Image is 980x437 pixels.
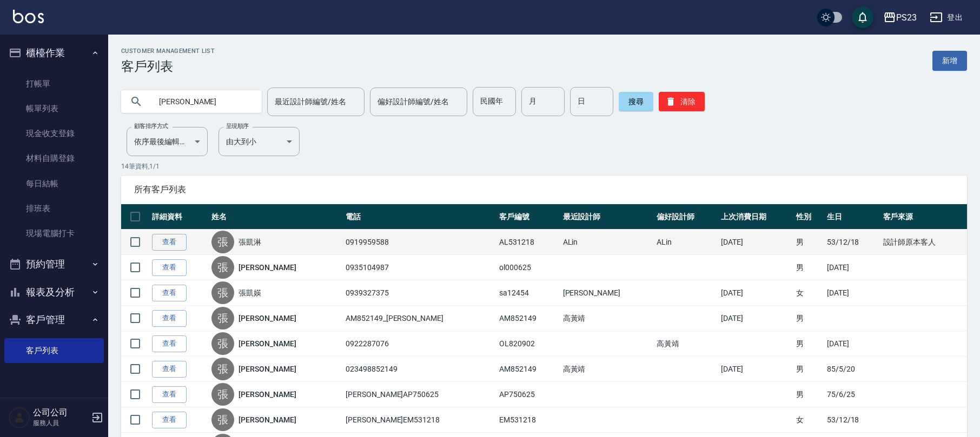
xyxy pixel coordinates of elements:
td: 高黃靖 [560,357,654,382]
button: 櫃檯作業 [4,39,104,67]
a: 查看 [152,412,187,428]
a: 帳單列表 [4,96,104,121]
th: 詳細資料 [149,204,209,230]
td: EM531218 [496,407,560,433]
td: 高黃靖 [560,306,654,331]
div: 依序最後編輯時間 [127,127,208,156]
th: 生日 [824,204,880,230]
div: 張 [211,256,234,279]
label: 顧客排序方式 [134,122,168,130]
td: 85/5/20 [824,357,880,382]
button: save [852,6,873,28]
button: 報表及分析 [4,278,104,306]
p: 14 筆資料, 1 / 1 [121,162,967,171]
th: 客戶來源 [880,204,967,230]
a: 查看 [152,361,187,378]
td: [DATE] [718,306,794,331]
th: 客戶編號 [496,204,560,230]
a: 張凱媖 [239,287,261,298]
button: 清除 [659,92,705,111]
div: 由大到小 [218,127,300,156]
p: 服務人員 [33,418,88,428]
a: 查看 [152,285,187,301]
td: [DATE] [824,255,880,280]
td: [DATE] [718,280,794,306]
a: [PERSON_NAME] [239,414,296,425]
td: [DATE] [824,280,880,306]
td: [PERSON_NAME]EM531218 [343,407,496,433]
td: AM852149 [496,306,560,331]
td: OL820902 [496,331,560,357]
td: 023498852149 [343,357,496,382]
td: 設計師原本客人 [880,230,967,255]
td: [DATE] [824,331,880,357]
td: 高黃靖 [654,331,718,357]
div: 張 [211,383,234,406]
a: [PERSON_NAME] [239,389,296,400]
th: 最近設計師 [560,204,654,230]
td: 男 [793,357,824,382]
th: 性別 [793,204,824,230]
td: 男 [793,382,824,407]
td: [DATE] [718,230,794,255]
a: 查看 [152,335,187,352]
td: 53/12/18 [824,407,880,433]
td: AP750625 [496,382,560,407]
a: 打帳單 [4,71,104,96]
a: [PERSON_NAME] [239,338,296,349]
td: [PERSON_NAME]AP750625 [343,382,496,407]
td: 女 [793,407,824,433]
h3: 客戶列表 [121,59,215,74]
td: 0935104987 [343,255,496,280]
button: PS23 [879,6,921,29]
div: 張 [211,231,234,253]
span: 所有客戶列表 [134,184,954,195]
td: AM852149 [496,357,560,382]
a: 查看 [152,386,187,403]
div: 張 [211,281,234,304]
div: 張 [211,307,234,330]
th: 電話 [343,204,496,230]
img: Person [9,407,30,428]
div: 張 [211,332,234,355]
td: ALin [654,230,718,255]
a: 現場電腦打卡 [4,221,104,246]
td: 男 [793,230,824,255]
button: 登出 [925,8,967,28]
td: 0919959588 [343,230,496,255]
img: Logo [13,10,44,23]
button: 客戶管理 [4,306,104,334]
td: 女 [793,280,824,306]
a: 查看 [152,234,187,251]
a: 客戶列表 [4,338,104,363]
a: 現金收支登錄 [4,121,104,146]
label: 呈現順序 [226,122,249,130]
td: AM852149_[PERSON_NAME] [343,306,496,331]
a: 新增 [932,51,967,71]
td: ALin [560,230,654,255]
a: 每日結帳 [4,171,104,196]
td: 男 [793,255,824,280]
td: AL531218 [496,230,560,255]
td: 男 [793,331,824,357]
button: 搜尋 [619,92,653,111]
td: 0922287076 [343,331,496,357]
td: 75/6/25 [824,382,880,407]
a: [PERSON_NAME] [239,262,296,273]
a: 材料自購登錄 [4,146,104,171]
th: 姓名 [209,204,343,230]
a: [PERSON_NAME] [239,364,296,374]
div: PS23 [896,11,917,24]
td: ol000625 [496,255,560,280]
div: 張 [211,408,234,431]
th: 上次消費日期 [718,204,794,230]
a: 查看 [152,310,187,327]
td: sa12454 [496,280,560,306]
h2: Customer Management List [121,48,215,55]
input: 搜尋關鍵字 [151,87,253,116]
td: [PERSON_NAME] [560,280,654,306]
th: 偏好設計師 [654,204,718,230]
a: 查看 [152,259,187,276]
td: [DATE] [718,357,794,382]
td: 53/12/18 [824,230,880,255]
